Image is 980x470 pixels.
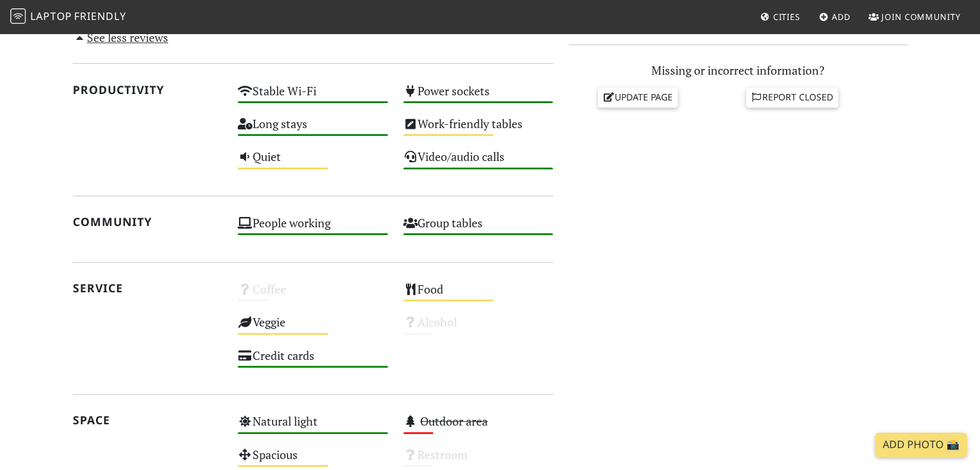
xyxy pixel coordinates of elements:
[396,312,561,344] div: Alcohol
[73,281,223,295] h2: Service
[73,30,169,45] a: See less reviews
[863,5,966,28] a: Join Community
[396,113,561,146] div: Work-friendly tables
[755,5,805,28] a: Cities
[230,411,396,444] div: Natural light
[598,88,678,107] a: Update page
[30,9,72,23] span: Laptop
[396,80,561,113] div: Power sockets
[569,61,908,80] p: Missing or incorrect information?
[420,413,488,429] s: Outdoor area
[73,413,223,427] h2: Space
[74,9,126,23] span: Friendly
[396,279,561,312] div: Food
[10,6,126,28] a: LaptopFriendly LaptopFriendly
[230,113,396,146] div: Long stays
[230,212,396,245] div: People working
[881,11,961,23] span: Join Community
[73,215,223,229] h2: Community
[230,312,396,344] div: Veggie
[773,11,800,23] span: Cities
[73,83,223,97] h2: Productivity
[396,146,561,179] div: Video/audio calls
[396,212,561,245] div: Group tables
[832,11,850,23] span: Add
[230,80,396,113] div: Stable Wi-Fi
[230,146,396,179] div: Quiet
[814,5,856,28] a: Add
[230,279,396,312] div: Coffee
[746,88,839,107] a: Report closed
[230,345,396,378] div: Credit cards
[10,8,26,24] img: LaptopFriendly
